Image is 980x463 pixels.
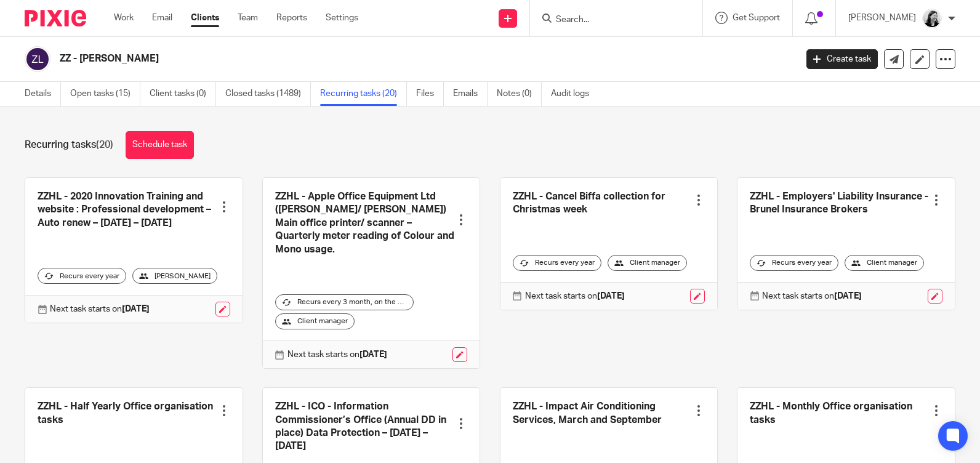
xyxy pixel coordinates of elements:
[276,12,307,24] a: Reports
[50,303,150,315] p: Next task starts on
[525,290,625,302] p: Next task starts on
[114,12,134,24] a: Work
[287,348,387,361] p: Next task starts on
[551,82,598,106] a: Audit logs
[848,12,916,24] p: [PERSON_NAME]
[122,305,150,313] strong: [DATE]
[806,49,878,69] a: Create task
[453,82,488,106] a: Emails
[225,82,311,106] a: Closed tasks (1489)
[60,52,642,65] h2: ZZ - [PERSON_NAME]
[326,12,358,24] a: Settings
[513,255,601,271] div: Recurs every year
[152,12,172,24] a: Email
[762,290,862,302] p: Next task starts on
[70,82,140,106] a: Open tasks (15)
[275,313,355,329] div: Client manager
[96,140,113,150] span: (20)
[922,9,942,28] img: Helen_2025.jpg
[132,268,217,284] div: [PERSON_NAME]
[597,292,625,300] strong: [DATE]
[416,82,444,106] a: Files
[733,14,780,22] span: Get Support
[320,82,407,106] a: Recurring tasks (20)
[275,294,414,310] div: Recurs every 3 month, on the first workday
[25,46,50,72] img: svg%3E
[497,82,542,106] a: Notes (0)
[191,12,219,24] a: Clients
[25,139,113,151] h1: Recurring tasks
[845,255,924,271] div: Client manager
[25,82,61,106] a: Details
[126,131,194,159] a: Schedule task
[25,10,86,26] img: Pixie
[608,255,687,271] div: Client manager
[750,255,838,271] div: Recurs every year
[238,12,258,24] a: Team
[150,82,216,106] a: Client tasks (0)
[834,292,862,300] strong: [DATE]
[555,15,665,26] input: Search
[38,268,126,284] div: Recurs every year
[359,350,387,359] strong: [DATE]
